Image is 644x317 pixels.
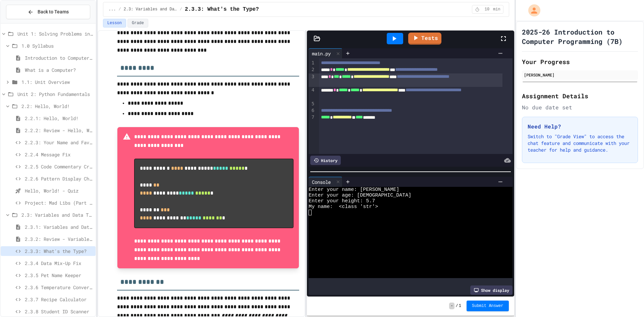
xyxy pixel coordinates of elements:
[493,7,500,12] span: min
[25,260,93,267] span: 2.3.4 Data Mix-Up Fix
[309,48,342,58] div: main.py
[25,199,93,206] span: Project: Mad Libs (Part 1)
[528,122,632,130] h3: Need Help?
[180,7,182,12] span: /
[21,78,93,86] span: 1.1: Unit Overview
[522,91,638,101] h2: Assignment Details
[25,115,93,122] span: 2.2.1: Hello, World!
[25,54,93,61] span: Introduction to Computer Programming Syllabus
[408,33,441,45] a: Tests
[449,303,454,309] span: -
[17,30,93,37] span: Unit 1: Solving Problems in Computer Science
[25,187,93,194] span: Hello, World! - Quiz
[522,103,638,111] div: No due date set
[309,73,315,87] div: 3
[456,303,458,309] span: /
[309,50,334,57] div: main.py
[118,7,121,12] span: /
[25,235,93,243] span: 2.3.2: Review - Variables and Data Types
[309,114,315,121] div: 7
[309,177,342,187] div: Console
[25,308,93,315] span: 2.3.8 Student ID Scanner
[309,66,315,73] div: 2
[472,303,503,309] span: Submit Answer
[25,66,93,73] span: What is a Computer?
[522,57,638,66] h2: Your Progress
[309,101,315,107] div: 5
[21,211,93,218] span: 2.3: Variables and Data Types
[482,7,492,12] span: 10
[522,27,638,46] h1: 2025-26 Introduction to Computer Programming (7B)
[25,139,93,146] span: 2.2.3: Your Name and Favorite Movie
[470,285,513,295] div: Show display
[309,178,334,186] div: Console
[38,8,69,15] span: Back to Teams
[25,223,93,230] span: 2.3.1: Variables and Data Types
[309,60,315,66] div: 1
[521,3,542,18] div: My Account
[25,296,93,303] span: 2.3.7 Recipe Calculator
[17,91,93,98] span: Unit 2: Python Fundamentals
[309,187,399,193] span: Enter your name: [PERSON_NAME]
[124,7,177,12] span: 2.3: Variables and Data Types
[524,72,636,78] div: [PERSON_NAME]
[459,303,461,309] span: 1
[309,193,411,198] span: Enter your age: [DEMOGRAPHIC_DATA]
[309,204,378,210] span: My name: <class 'str'>
[21,103,93,110] span: 2.2: Hello, World!
[310,156,341,165] div: History
[25,151,93,158] span: 2.2.4 Message Fix
[309,198,375,204] span: Enter your height: 5.7
[6,5,90,19] button: Back to Teams
[109,7,116,12] span: ...
[25,248,93,255] span: 2.3.3: What's the Type?
[528,133,632,153] p: Switch to "Grade View" to access the chat feature and communicate with your teacher for help and ...
[185,5,259,13] span: 2.3.3: What's the Type?
[467,301,509,311] button: Submit Answer
[103,19,126,28] button: Lesson
[127,19,148,28] button: Grade
[21,42,93,49] span: 1.0 Syllabus
[25,163,93,170] span: 2.2.5 Code Commentary Creator
[25,175,93,182] span: 2.2.6 Pattern Display Challenge
[25,284,93,291] span: 2.3.6 Temperature Converter
[309,87,315,101] div: 4
[309,107,315,114] div: 6
[25,272,93,279] span: 2.3.5 Pet Name Keeper
[25,127,93,134] span: 2.2.2: Review - Hello, World!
